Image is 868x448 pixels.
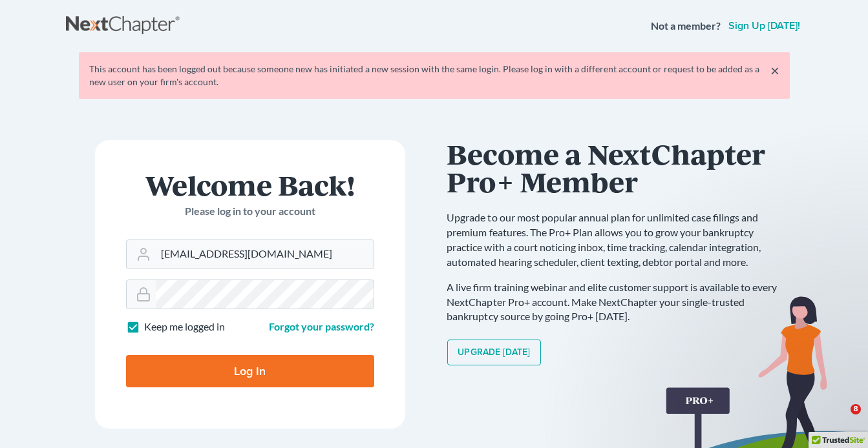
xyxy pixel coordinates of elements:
a: Upgrade [DATE] [447,340,541,365]
a: Sign up [DATE]! [726,21,803,31]
input: Log In [126,355,374,387]
div: This account has been logged out because someone new has initiated a new session with the same lo... [89,63,779,88]
span: 8 [851,404,861,414]
strong: Not a member? [651,19,721,34]
label: Keep me logged in [144,320,225,334]
input: Email Address [156,240,374,269]
iframe: Intercom live chat [824,404,855,435]
p: A live firm training webinar and elite customer support is available to every NextChapter Pro+ ac... [447,280,790,325]
p: Please log in to your account [126,204,374,219]
h1: Become a NextChapter Pro+ Member [447,140,790,195]
a: Forgot your password? [269,320,374,332]
a: × [770,63,779,78]
h1: Welcome Back! [126,171,374,199]
p: Upgrade to our most popular annual plan for unlimited case filings and premium features. The Pro+... [447,210,790,269]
